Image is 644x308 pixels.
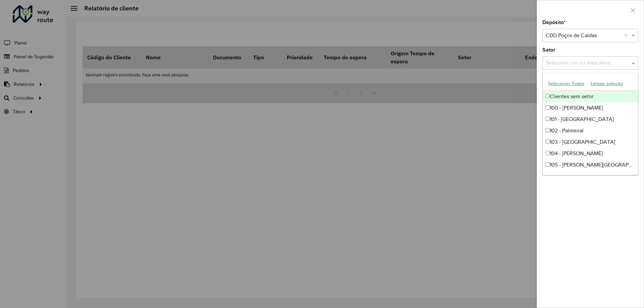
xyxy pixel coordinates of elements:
[542,46,555,54] label: Setor
[542,73,638,175] ng-dropdown-panel: Options list
[543,136,638,148] div: 103 - [GEOGRAPHIC_DATA]
[624,32,630,40] span: Clear all
[543,159,638,171] div: 105 - [PERSON_NAME][GEOGRAPHIC_DATA]
[543,114,638,125] div: 101 - [GEOGRAPHIC_DATA]
[543,171,638,182] div: 106 - [GEOGRAPHIC_DATA]
[542,18,566,26] label: Depósito
[588,78,626,89] button: Limpar seleção
[543,102,638,114] div: 100 - [PERSON_NAME]
[543,91,638,102] div: Clientes sem setor
[543,148,638,159] div: 104 - [PERSON_NAME]
[545,78,588,89] button: Selecionar Todos
[543,125,638,136] div: 102 - Palmeiral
